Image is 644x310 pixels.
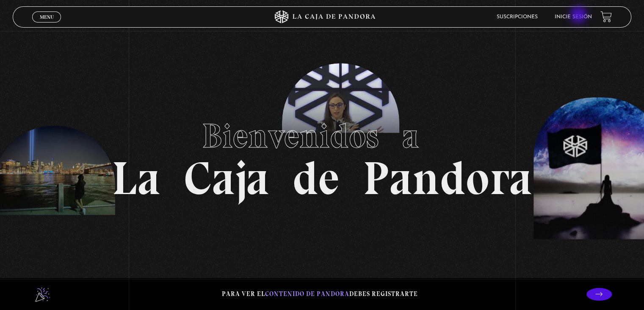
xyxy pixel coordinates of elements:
span: contenido de Pandora [265,290,349,298]
a: View your shopping cart [600,11,612,23]
span: Cerrar [37,21,57,27]
h1: La Caja de Pandora [112,108,532,202]
p: Para ver el debes registrarte [222,288,418,300]
span: Menu [40,14,54,20]
a: Inicie sesión [555,14,592,20]
a: Suscripciones [497,14,538,20]
span: Bienvenidos a [202,116,442,156]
